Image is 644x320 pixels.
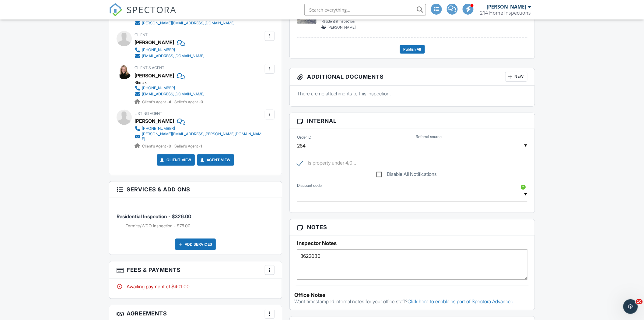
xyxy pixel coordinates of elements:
label: Discount code [297,183,322,188]
div: Add Services [175,239,216,250]
div: [EMAIL_ADDRESS][DOMAIN_NAME] [142,54,205,59]
span: SPECTORA [127,3,177,16]
a: [EMAIL_ADDRESS][DOMAIN_NAME] [135,91,205,97]
h3: Additional Documents [290,68,535,86]
span: 10 [636,299,643,304]
div: Awaiting payment of $401.00. [117,283,275,290]
div: [PHONE_NUMBER] [142,86,175,91]
span: Residential Inspection - $326.00 [117,213,191,219]
a: [PHONE_NUMBER] [135,126,263,132]
label: Order ID [297,135,311,140]
div: New [505,72,527,82]
p: Want timestamped internal notes for your office staff? [294,298,530,305]
a: [PHONE_NUMBER] [135,85,205,91]
h5: Inspector Notes [297,240,527,246]
div: REmax [135,80,209,85]
span: Listing Agent [135,111,162,116]
li: Add on: Termite/WDO Inspection [126,223,275,229]
strong: 0 [201,100,203,104]
div: [PERSON_NAME][EMAIL_ADDRESS][DOMAIN_NAME] [142,21,235,26]
label: Is property under 4,000 square feet? If yes, check and continue. If over 4,000 square feet, pleas... [297,160,356,168]
input: Search everything... [304,4,426,16]
div: [EMAIL_ADDRESS][DOMAIN_NAME] [142,92,205,97]
a: [PERSON_NAME] [135,71,174,80]
div: 214 Home Inspections [480,10,531,16]
span: Seller's Agent - [174,144,202,148]
span: Client's Agent - [142,144,172,148]
a: [PHONE_NUMBER] [135,47,205,53]
strong: 4 [169,100,171,104]
label: Disable All Notifications [376,171,437,179]
a: Click here to enable as part of Spectora Advanced. [408,299,515,305]
a: SPECTORA [109,8,177,21]
div: [PHONE_NUMBER] [142,48,175,52]
h3: Services & Add ons [109,182,282,197]
div: [PERSON_NAME] [487,4,527,10]
p: There are no attachments to this inspection. [297,90,527,97]
iframe: Intercom live chat [623,299,638,314]
div: [PERSON_NAME] [135,38,174,47]
img: The Best Home Inspection Software - Spectora [109,3,122,16]
span: Client's Agent [135,66,164,70]
strong: 0 [169,144,171,148]
span: Client's Agent - [142,100,172,104]
span: Seller's Agent - [174,100,203,104]
a: [EMAIL_ADDRESS][DOMAIN_NAME] [135,53,205,59]
h3: Notes [290,219,535,235]
a: [PERSON_NAME][EMAIL_ADDRESS][PERSON_NAME][DOMAIN_NAME] [135,132,263,141]
h3: Fees & Payments [109,261,282,279]
a: [PERSON_NAME] [135,116,174,126]
a: Client View [159,157,191,163]
span: Client [135,33,148,37]
div: Office Notes [294,292,530,298]
h3: Internal [290,113,535,129]
label: Referral source [416,134,442,140]
a: Agent View [199,157,231,163]
a: [PERSON_NAME][EMAIL_ADDRESS][DOMAIN_NAME] [135,20,235,26]
strong: 1 [201,144,202,148]
div: [PHONE_NUMBER] [142,126,175,131]
div: [PERSON_NAME][EMAIL_ADDRESS][PERSON_NAME][DOMAIN_NAME] [142,132,263,141]
li: Service: Residential Inspection [117,202,275,234]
